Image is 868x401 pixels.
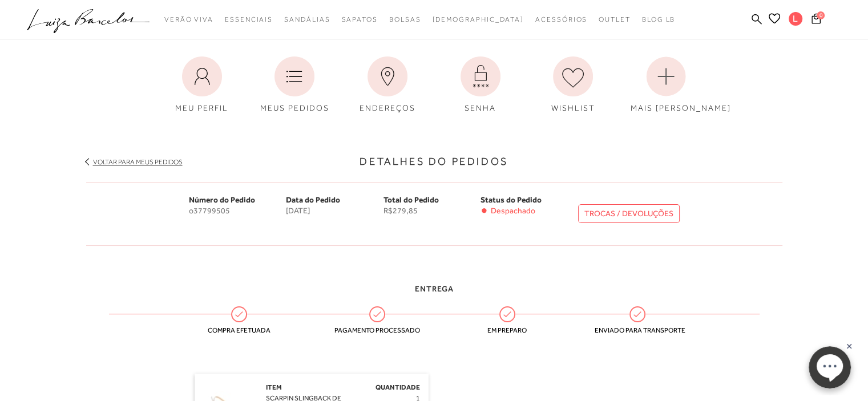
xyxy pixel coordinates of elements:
span: Outlet [599,15,631,23]
button: L [784,11,808,29]
span: MAIS [PERSON_NAME] [631,103,731,112]
a: Voltar para meus pedidos [93,158,183,166]
span: [DEMOGRAPHIC_DATA] [432,15,524,23]
span: • [481,206,488,216]
span: MEUS PEDIDOS [260,103,329,112]
a: categoryNavScreenReaderText [225,9,273,30]
span: Status do Pedido [481,195,542,204]
a: BLOG LB [642,9,675,30]
span: Data do Pedido [286,195,340,204]
span: BLOG LB [642,15,675,23]
span: Total do Pedido [383,195,439,204]
a: TROCAS / DEVOLUÇÕES [578,204,680,223]
span: [DATE] [286,206,383,216]
span: Item [266,383,282,391]
span: Essenciais [225,15,273,23]
span: Verão Viva [164,15,213,23]
span: Pagamento processado [334,326,420,334]
a: categoryNavScreenReaderText [599,9,631,30]
a: MEUS PEDIDOS [251,51,338,120]
span: R$279,85 [383,206,481,216]
h3: Detalhes do Pedidos [86,154,782,169]
a: categoryNavScreenReaderText [284,9,330,30]
a: SENHA [437,51,524,120]
a: categoryNavScreenReaderText [535,9,587,30]
span: Despachado [491,206,535,216]
button: 0 [808,13,824,28]
span: o37799505 [189,206,286,216]
span: Sandálias [284,15,330,23]
span: Enviado para transporte [595,326,680,334]
a: MAIS [PERSON_NAME] [622,51,710,120]
span: Quantidade [376,383,420,391]
a: WISHLIST [529,51,617,120]
span: 0 [817,11,825,19]
span: Sapatos [341,15,377,23]
span: WISHLIST [551,103,595,112]
a: categoryNavScreenReaderText [389,9,421,30]
a: ENDEREÇOS [344,51,431,120]
a: noSubCategoriesText [432,9,524,30]
span: Em preparo [465,326,550,334]
span: ENDEREÇOS [360,103,415,112]
a: categoryNavScreenReaderText [341,9,377,30]
span: SENHA [465,103,496,112]
span: Bolsas [389,15,421,23]
span: Compra efetuada [196,326,282,334]
a: categoryNavScreenReaderText [164,9,213,30]
a: MEU PERFIL [158,51,246,120]
span: Entrega [415,284,454,293]
span: MEU PERFIL [175,103,228,112]
span: L [789,12,802,26]
span: Acessórios [535,15,587,23]
span: Número do Pedido [189,195,255,204]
